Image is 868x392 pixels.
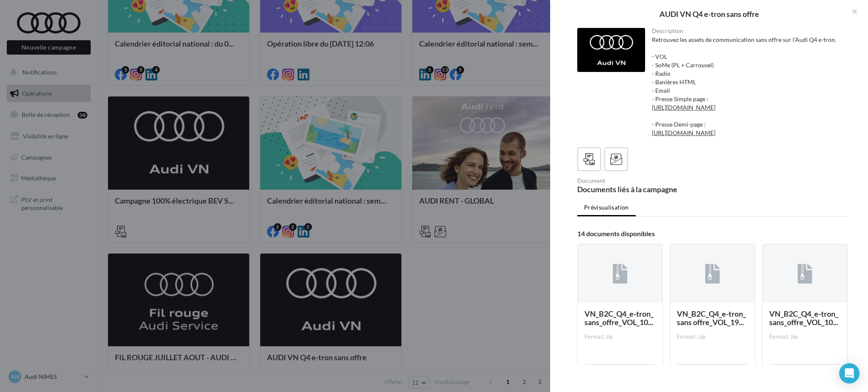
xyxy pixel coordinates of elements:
[769,333,840,341] div: Format: zip
[564,10,854,18] div: AUDI VN Q4 e-tron sans offre
[769,364,840,378] button: Télécharger
[577,178,709,184] div: Document
[839,363,860,384] div: Open Intercom Messenger
[677,309,746,327] span: VN_B2C_Q4_e-tron_sans offre_VOL_19...
[769,309,838,327] span: VN_B2C_Q4_e-tron_sans_offre_VOL_10...
[652,104,715,111] a: [URL][DOMAIN_NAME]
[577,185,709,193] div: Documents liés à la campagne
[677,364,748,378] button: Télécharger
[577,230,848,237] div: 14 documents disponibles
[652,28,841,34] div: Description
[652,129,715,136] a: [URL][DOMAIN_NAME]
[652,36,841,137] div: Retrouvez les assets de communication sans offre sur l'Audi Q4 e-tron. - VOL - SoMe (PL + Carrous...
[584,309,654,327] span: VN_B2C_Q4_e-tron_sans_offre_VOL_10...
[584,333,656,341] div: Format: zip
[584,364,656,378] button: Télécharger
[677,333,748,341] div: Format: zip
